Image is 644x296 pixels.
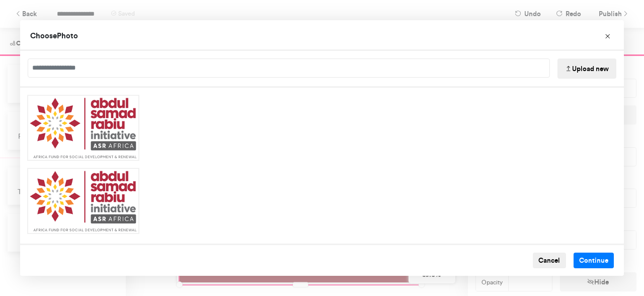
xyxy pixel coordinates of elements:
iframe: Drift Widget Chat Controller [594,246,632,284]
span: Choose Photo [30,31,78,40]
button: Continue [574,253,614,269]
button: Upload new [557,58,616,79]
div: Choose Image [20,20,624,276]
button: Cancel [533,253,566,269]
